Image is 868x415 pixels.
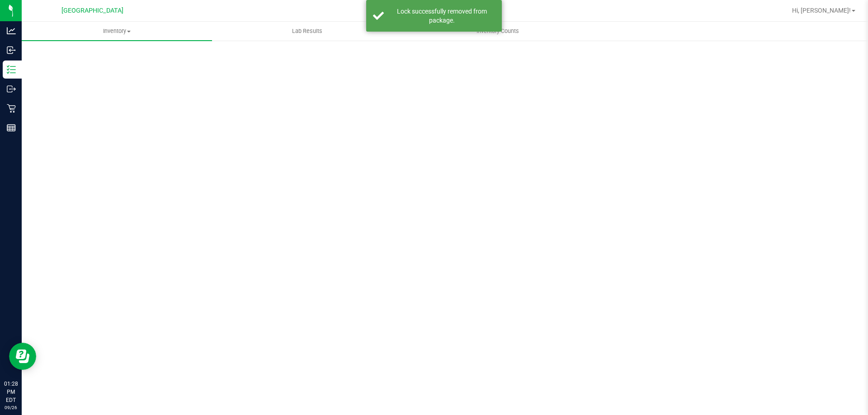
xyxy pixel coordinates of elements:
[7,123,16,132] inline-svg: Reports
[61,7,123,14] span: [GEOGRAPHIC_DATA]
[4,404,18,411] p: 09/26
[9,343,36,370] iframe: Resource center
[7,84,16,93] inline-svg: Outbound
[4,380,18,404] p: 01:28 PM EDT
[792,7,851,14] span: Hi, [PERSON_NAME]!
[212,22,402,41] a: Lab Results
[22,22,212,41] a: Inventory
[7,65,16,74] inline-svg: Inventory
[7,104,16,113] inline-svg: Retail
[7,46,16,55] inline-svg: Inbound
[389,7,495,25] div: Lock successfully removed from package.
[7,26,16,35] inline-svg: Analytics
[22,27,212,35] span: Inventory
[280,27,335,35] span: Lab Results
